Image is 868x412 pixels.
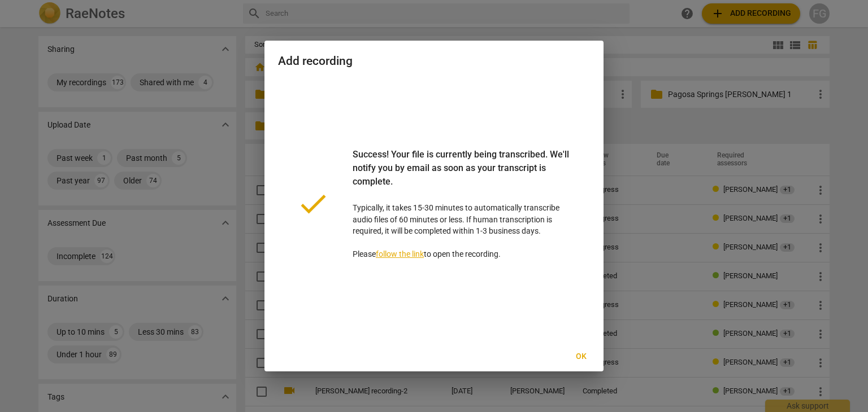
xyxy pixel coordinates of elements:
[353,148,572,260] p: Typically, it takes 15-30 minutes to automatically transcribe audio files of 60 minutes or less. ...
[376,249,424,258] a: follow the link
[563,347,599,367] button: Ok
[572,351,590,362] span: Ok
[296,187,330,221] span: done
[278,54,590,68] h2: Add recording
[353,148,572,202] div: Success! Your file is currently being transcribed. We'll notify you by email as soon as your tran...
